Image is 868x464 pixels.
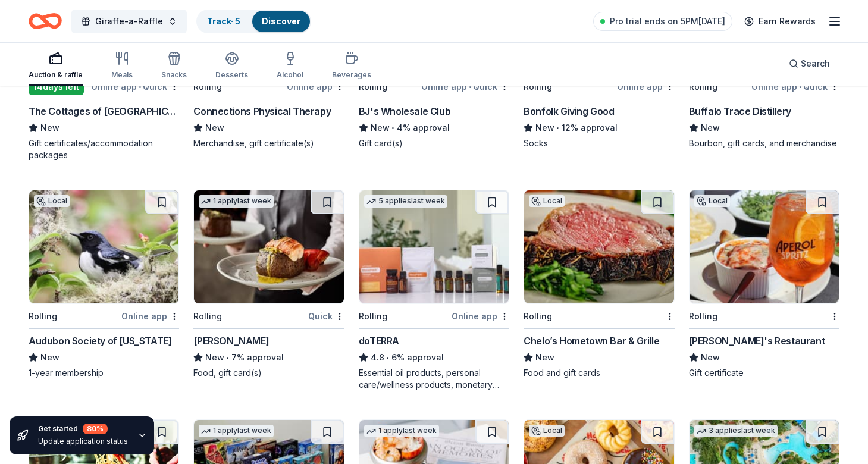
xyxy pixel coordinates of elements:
[690,190,839,303] img: Image for Angelo's Restaurant
[610,14,725,29] span: Pro trial ends on 5PM[DATE]
[29,104,179,118] div: The Cottages of [GEOGRAPHIC_DATA]
[193,350,344,365] div: 7% approval
[29,334,171,348] div: Audubon Society of [US_STATE]
[364,195,447,208] div: 5 applies last week
[29,46,83,86] button: Auction & raffle
[689,367,839,379] div: Gift certificate
[524,367,674,379] div: Food and gift cards
[83,424,108,434] div: 80 %
[359,137,509,149] div: Gift card(s)
[524,309,552,324] div: Rolling
[34,195,70,207] div: Local
[196,10,311,33] button: Track· 5Discover
[121,309,179,324] div: Online app
[359,309,387,324] div: Rolling
[535,121,554,135] span: New
[277,46,303,86] button: Alcohol
[689,104,791,118] div: Buffalo Trace Distillery
[95,14,163,29] span: Giraffe-a-Raffle
[386,353,389,362] span: •
[799,82,801,92] span: •
[529,195,565,207] div: Local
[524,104,614,118] div: Bonfolk Giving Good
[277,70,303,80] div: Alcohol
[689,190,839,379] a: Image for Angelo's RestaurantLocalRolling[PERSON_NAME]'s RestaurantNewGift certificate
[779,52,839,76] button: Search
[617,79,675,94] div: Online app
[199,425,274,437] div: 1 apply last week
[161,46,187,86] button: Snacks
[29,79,84,95] div: 14 days left
[535,350,554,365] span: New
[193,104,331,118] div: Connections Physical Therapy
[694,425,778,437] div: 3 applies last week
[29,7,62,35] a: Home
[421,79,509,94] div: Online app Quick
[701,350,720,365] span: New
[111,70,133,80] div: Meals
[524,137,674,149] div: Socks
[38,437,128,446] div: Update application status
[689,334,825,348] div: [PERSON_NAME]'s Restaurant
[359,190,509,303] img: Image for doTERRA
[359,121,509,135] div: 4% approval
[359,367,509,391] div: Essential oil products, personal care/wellness products, monetary donations
[529,425,565,437] div: Local
[205,350,224,365] span: New
[359,80,387,94] div: Rolling
[359,334,399,348] div: doTERRA
[227,353,230,362] span: •
[524,334,659,348] div: Chelo’s Hometown Bar & Grille
[29,367,179,379] div: 1-year membership
[751,79,839,94] div: Online app Quick
[694,195,730,207] div: Local
[193,80,222,94] div: Rolling
[29,190,178,303] img: Image for Audubon Society of Rhode Island
[359,190,509,391] a: Image for doTERRA5 applieslast weekRollingOnline appdoTERRA4.8•6% approvalEssential oil products,...
[287,79,344,94] div: Online app
[193,309,222,324] div: Rolling
[29,309,57,324] div: Rolling
[469,82,471,92] span: •
[371,121,390,135] span: New
[524,121,674,135] div: 12% approval
[207,16,240,26] a: Track· 5
[194,190,343,303] img: Image for Fleming's
[215,70,248,80] div: Desserts
[262,16,300,26] a: Discover
[29,137,179,161] div: Gift certificates/accommodation packages
[38,424,128,434] div: Get started
[139,82,141,92] span: •
[193,190,344,379] a: Image for Fleming's1 applylast weekRollingQuick[PERSON_NAME]New•7% approvalFood, gift card(s)
[308,309,344,324] div: Quick
[524,80,552,94] div: Rolling
[689,309,717,324] div: Rolling
[332,46,371,86] button: Beverages
[215,46,248,86] button: Desserts
[364,425,439,437] div: 1 apply last week
[193,137,344,149] div: Merchandise, gift certificate(s)
[199,195,274,208] div: 1 apply last week
[524,190,674,379] a: Image for Chelo’s Hometown Bar & GrilleLocalRollingChelo’s Hometown Bar & GrilleNewFood and gift ...
[737,11,823,32] a: Earn Rewards
[689,80,717,94] div: Rolling
[193,334,269,348] div: [PERSON_NAME]
[524,190,673,303] img: Image for Chelo’s Hometown Bar & Grille
[391,123,394,133] span: •
[359,350,509,365] div: 6% approval
[71,10,187,33] button: Giraffe-a-Raffle
[91,79,179,94] div: Online app Quick
[371,350,384,365] span: 4.8
[29,70,83,80] div: Auction & raffle
[40,121,59,135] span: New
[205,121,224,135] span: New
[801,57,830,71] span: Search
[689,137,839,149] div: Bourbon, gift cards, and merchandise
[111,46,133,86] button: Meals
[40,350,59,365] span: New
[452,309,509,324] div: Online app
[332,70,371,80] div: Beverages
[29,190,179,379] a: Image for Audubon Society of Rhode IslandLocalRollingOnline appAudubon Society of [US_STATE]New1-...
[593,12,732,31] a: Pro trial ends on 5PM[DATE]
[701,121,720,135] span: New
